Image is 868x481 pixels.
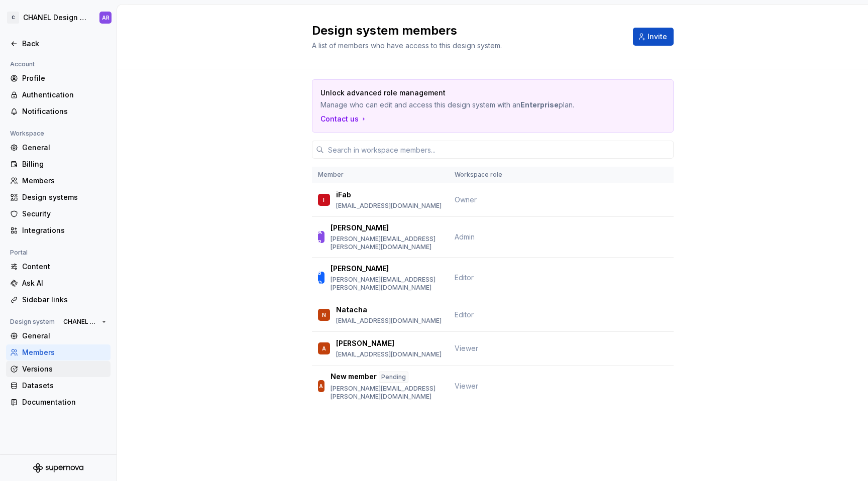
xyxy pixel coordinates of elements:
p: [EMAIL_ADDRESS][DOMAIN_NAME] [336,202,442,210]
svg: Supernova Logo [33,463,83,473]
span: Editor [455,310,474,319]
a: Integrations [6,222,111,238]
div: I [323,195,324,205]
p: [PERSON_NAME][EMAIL_ADDRESS][PERSON_NAME][DOMAIN_NAME] [331,276,443,292]
a: Contact us [320,114,368,124]
div: Design system [6,316,59,328]
a: Notifications [6,103,111,119]
a: Datasets [6,378,111,394]
div: Design systems [22,192,106,202]
a: Members [6,344,111,360]
a: Profile [6,70,111,86]
a: Authentication [6,87,111,103]
span: Viewer [455,382,478,390]
a: Content [6,259,111,275]
div: Security [22,209,106,219]
h2: Design system members [312,23,621,39]
p: [PERSON_NAME] [331,223,389,233]
span: Viewer [455,344,478,352]
div: Back [22,39,106,49]
div: Sidebar links [22,295,106,305]
p: iFab [336,190,351,200]
p: Natacha [336,305,367,315]
a: Back [6,36,111,52]
a: General [6,140,111,156]
p: [PERSON_NAME][EMAIL_ADDRESS][PERSON_NAME][DOMAIN_NAME] [331,235,443,251]
span: Admin [455,232,475,241]
div: General [22,143,106,153]
a: Design systems [6,189,111,205]
div: C [7,12,19,24]
div: Ask AI [22,278,106,288]
a: Documentation [6,394,111,410]
div: Members [22,176,106,186]
div: A [319,381,323,391]
p: [PERSON_NAME][EMAIL_ADDRESS][PERSON_NAME][DOMAIN_NAME] [331,385,443,401]
strong: Enterprise [520,100,559,109]
div: Content [22,262,106,272]
a: Members [6,173,111,189]
p: [EMAIL_ADDRESS][DOMAIN_NAME] [336,350,442,358]
a: Ask AI [6,275,111,291]
div: Account [6,58,39,70]
a: Sidebar links [6,292,111,308]
div: BD [318,268,324,288]
a: General [6,328,111,344]
div: Billing [22,159,106,169]
p: New member [331,372,377,383]
div: Authentication [22,90,106,100]
p: Manage who can edit and access this design system with an plan. [320,100,595,110]
button: Invite [633,28,674,46]
div: CHANEL Design System [23,13,87,23]
a: Billing [6,156,111,172]
div: N [322,310,326,320]
span: CHANEL Design System [63,318,98,326]
p: [EMAIL_ADDRESS][DOMAIN_NAME] [336,317,442,325]
div: AR [318,227,324,247]
span: Editor [455,273,474,282]
div: AR [102,14,110,22]
div: A [322,343,326,353]
div: Documentation [22,397,106,407]
div: Versions [22,364,106,374]
span: Owner [455,195,477,204]
a: Security [6,206,111,222]
p: Unlock advanced role management [320,88,595,98]
a: Versions [6,361,111,377]
span: A list of members who have access to this design system. [312,41,502,50]
div: Profile [22,73,106,83]
span: Invite [647,32,667,42]
div: Members [22,347,106,357]
div: Pending [379,372,408,383]
p: [PERSON_NAME] [336,338,394,348]
div: General [22,331,106,341]
th: Member [312,167,449,183]
input: Search in workspace members... [324,141,674,159]
div: Notifications [22,106,106,116]
div: Integrations [22,225,106,235]
button: CCHANEL Design SystemAR [2,7,115,29]
th: Workspace role [449,167,516,183]
div: Datasets [22,381,106,391]
p: [PERSON_NAME] [331,264,389,274]
div: Workspace [6,128,48,140]
div: Portal [6,247,32,259]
